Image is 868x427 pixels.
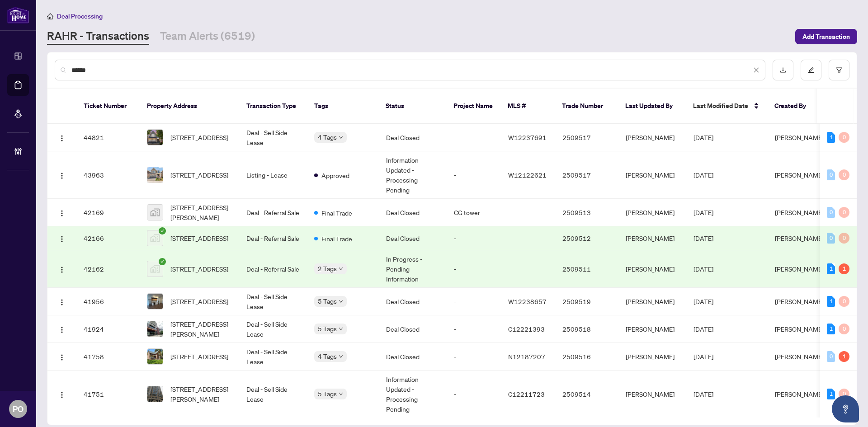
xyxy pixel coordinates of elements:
[76,315,140,343] td: 41924
[693,352,713,361] span: [DATE]
[508,297,547,305] span: W12238657
[827,296,835,307] div: 1
[693,297,713,305] span: [DATE]
[801,60,821,80] button: edit
[379,288,447,315] td: Deal Closed
[147,349,163,364] img: thumbnail-img
[318,324,337,334] span: 5 Tags
[508,171,547,179] span: W12122621
[839,207,849,218] div: 0
[58,391,66,399] img: Logo
[58,172,66,179] img: Logo
[339,327,343,331] span: down
[555,124,618,151] td: 2509517
[239,124,307,151] td: Deal - Sell Side Lease
[58,299,66,306] img: Logo
[446,89,500,124] th: Project Name
[827,207,835,218] div: 0
[339,392,343,396] span: down
[170,202,232,222] span: [STREET_ADDRESS][PERSON_NAME]
[55,130,69,145] button: Logo
[618,226,686,250] td: [PERSON_NAME]
[239,89,307,124] th: Transaction Type
[447,250,501,288] td: -
[447,151,501,199] td: -
[55,294,69,309] button: Logo
[693,390,713,398] span: [DATE]
[379,371,447,418] td: Information Updated - Processing Pending
[618,124,686,151] td: [PERSON_NAME]
[829,60,849,80] button: filter
[159,227,166,235] span: check-circle
[802,29,850,44] span: Add Transaction
[618,315,686,343] td: [PERSON_NAME]
[618,199,686,226] td: [PERSON_NAME]
[827,263,835,274] div: 1
[239,343,307,371] td: Deal - Sell Side Lease
[693,208,713,216] span: [DATE]
[339,354,343,359] span: down
[555,151,618,199] td: 2509517
[839,324,849,334] div: 0
[147,261,163,277] img: thumbnail-img
[618,151,686,199] td: [PERSON_NAME]
[693,265,713,273] span: [DATE]
[339,267,343,271] span: down
[55,349,69,364] button: Logo
[58,235,66,243] img: Logo
[318,263,337,274] span: 2 Tags
[447,226,501,250] td: -
[775,234,824,242] span: [PERSON_NAME]
[147,230,163,246] img: thumbnail-img
[159,258,166,265] span: check-circle
[147,321,163,337] img: thumbnail-img
[321,208,352,218] span: Final Trade
[508,352,545,361] span: N12187207
[147,386,163,402] img: thumbnail-img
[775,208,824,216] span: [PERSON_NAME]
[618,250,686,288] td: [PERSON_NAME]
[76,226,140,250] td: 42166
[618,288,686,315] td: [PERSON_NAME]
[839,296,849,307] div: 0
[693,101,748,111] span: Last Modified Date
[827,169,835,180] div: 0
[339,299,343,304] span: down
[775,265,824,273] span: [PERSON_NAME]
[76,151,140,199] td: 43963
[170,296,228,306] span: [STREET_ADDRESS]
[555,199,618,226] td: 2509513
[55,387,69,401] button: Logo
[58,210,66,217] img: Logo
[318,132,337,142] span: 4 Tags
[693,171,713,179] span: [DATE]
[239,151,307,199] td: Listing - Lease
[508,325,545,333] span: C12221393
[58,326,66,333] img: Logo
[170,352,228,361] span: [STREET_ADDRESS]
[555,226,618,250] td: 2509512
[55,262,69,276] button: Logo
[7,7,29,23] img: logo
[775,390,824,398] span: [PERSON_NAME]
[57,12,103,20] span: Deal Processing
[318,389,337,399] span: 5 Tags
[555,250,618,288] td: 2509511
[827,233,835,244] div: 0
[618,371,686,418] td: [PERSON_NAME]
[239,288,307,315] td: Deal - Sell Side Lease
[160,28,255,45] a: Team Alerts (6519)
[767,89,825,124] th: Created By
[795,29,857,44] button: Add Transaction
[379,124,447,151] td: Deal Closed
[379,315,447,343] td: Deal Closed
[147,130,163,145] img: thumbnail-img
[55,168,69,182] button: Logo
[170,233,228,243] span: [STREET_ADDRESS]
[170,319,232,339] span: [STREET_ADDRESS][PERSON_NAME]
[832,395,859,422] button: Open asap
[447,315,501,343] td: -
[55,231,69,245] button: Logo
[140,89,239,124] th: Property Address
[170,132,228,142] span: [STREET_ADDRESS]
